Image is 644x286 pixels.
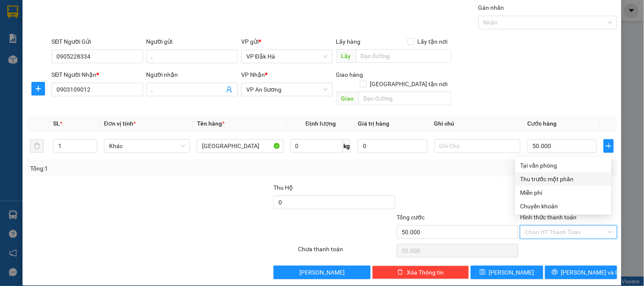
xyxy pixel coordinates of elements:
[604,139,614,153] button: plus
[104,120,136,127] span: Đơn vị tính
[59,47,105,63] b: Dãy 3 A6 trong BXMĐ cũ
[4,47,10,53] span: environment
[372,266,469,279] button: deleteXóa Thông tin
[241,37,332,46] div: VP gửi
[520,174,606,184] div: Thu trước một phần
[4,4,34,34] img: logo.jpg
[4,47,50,63] b: 285 - 287 [PERSON_NAME]
[297,244,396,259] div: Chưa thanh toán
[489,268,534,277] span: [PERSON_NAME]
[434,139,520,153] input: Ghi Chú
[604,143,613,149] span: plus
[226,86,233,93] span: user-add
[59,47,65,53] span: environment
[53,120,60,127] span: SL
[520,188,606,197] div: Miễn phí
[299,268,345,277] span: [PERSON_NAME]
[471,266,543,279] button: save[PERSON_NAME]
[431,115,524,132] th: Ghi chú
[273,266,370,279] button: [PERSON_NAME]
[397,269,403,276] span: delete
[336,71,363,78] span: Giao hàng
[241,71,265,78] span: VP Nhận
[51,70,143,79] div: SĐT Người Nhận
[32,85,45,92] span: plus
[246,50,327,63] span: VP Đắk Hà
[336,38,361,45] span: Lấy hàng
[197,139,283,153] input: VD: Bàn, Ghế
[407,268,444,277] span: Xóa Thông tin
[343,139,351,153] span: kg
[552,269,558,276] span: printer
[520,214,577,221] label: Hình thức thanh toán
[356,49,451,63] input: Dọc đường
[358,120,389,127] span: Giá trị hàng
[30,164,249,173] div: Tổng: 1
[527,120,557,127] span: Cước hàng
[273,184,293,191] span: Thu Hộ
[59,36,113,45] li: VP BX Miền Đông
[336,92,359,105] span: Giao
[561,268,621,277] span: [PERSON_NAME] và In
[51,37,143,46] div: SĐT Người Gửi
[367,79,451,89] span: [GEOGRAPHIC_DATA] tận nơi
[197,120,225,127] span: Tên hàng
[478,4,504,11] label: Gán nhãn
[30,139,44,153] button: delete
[146,37,238,46] div: Người gửi
[358,139,427,153] input: 0
[359,92,451,105] input: Dọc đường
[397,214,425,221] span: Tổng cước
[414,37,451,46] span: Lấy tận nơi
[306,120,336,127] span: Định lượng
[480,269,486,276] span: save
[520,202,606,211] div: Chuyển khoản
[146,70,238,79] div: Người nhận
[545,266,617,279] button: printer[PERSON_NAME] và In
[4,4,123,20] li: Tân Anh
[246,83,327,96] span: VP An Sương
[336,49,356,63] span: Lấy
[31,82,45,95] button: plus
[4,36,59,45] li: VP VP Đắk Hà
[520,161,606,170] div: Tại văn phòng
[109,140,185,152] span: Khác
